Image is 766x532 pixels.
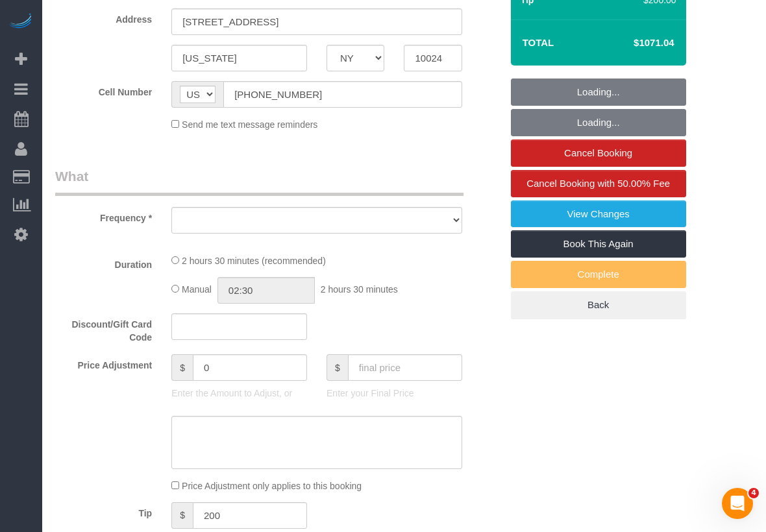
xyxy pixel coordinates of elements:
span: 4 [748,488,759,498]
span: Send me text message reminders [182,119,317,130]
p: Enter the Amount to Adjust, or [171,387,307,400]
span: 2 hours 30 minutes (recommended) [182,256,326,266]
input: Cell Number [223,81,462,108]
input: City [171,45,307,71]
label: Address [45,8,162,26]
input: Zip Code [404,45,462,71]
input: final price [348,354,462,381]
a: Cancel Booking [511,139,686,167]
span: Cancel Booking with 50.00% Fee [526,178,670,189]
img: Automaid Logo [8,13,34,31]
legend: What [55,167,463,196]
span: 2 hours 30 minutes [321,284,398,295]
p: Enter your Final Price [327,387,462,400]
label: Discount/Gift Card Code [45,313,162,344]
a: View Changes [511,200,686,228]
a: Cancel Booking with 50.00% Fee [511,170,686,197]
label: Frequency * [45,207,162,224]
iframe: Intercom live chat [722,488,753,519]
span: $ [171,502,193,529]
span: $ [171,354,193,381]
a: Book This Again [511,230,686,258]
label: Cell Number [45,81,162,99]
span: Price Adjustment only applies to this booking [182,481,362,491]
span: Manual [182,284,212,295]
label: Duration [45,254,162,271]
h4: $1071.04 [595,38,674,49]
strong: Total [523,37,554,48]
label: Tip [45,502,162,520]
a: Back [511,291,686,319]
span: $ [327,354,348,381]
label: Price Adjustment [45,354,162,372]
